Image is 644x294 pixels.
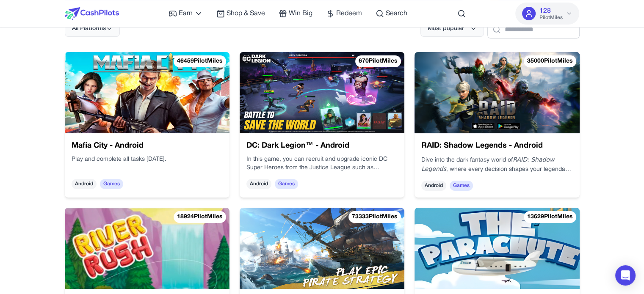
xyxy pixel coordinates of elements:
img: River Rush [65,208,229,289]
span: Games [100,179,123,189]
div: 73333 PilotMiles [348,211,401,223]
a: Redeem [326,8,362,19]
span: All Platforms [72,25,106,33]
div: 670 PilotMiles [355,55,401,67]
div: 18924 PilotMiles [174,211,226,223]
span: Search [386,8,407,19]
div: Play and complete all tasks [DATE]. [72,155,223,172]
p: Dive into the dark fantasy world of , where every decision shapes your legendary journey. [421,155,572,174]
span: Android [421,181,446,191]
div: Open Intercom Messenger [615,265,636,286]
img: RAID: Shadow Legends - Android [415,52,579,133]
div: 35000 PilotMiles [524,55,576,67]
a: Win Big [279,8,312,19]
button: Most popular [420,21,484,37]
img: DC: Dark Legion™ - Android [240,52,404,133]
img: The Parachute [415,208,579,289]
span: Android [246,179,271,189]
span: Shop & Save [227,8,265,19]
h3: RAID: Shadow Legends - Android [421,140,572,152]
span: Redeem [336,8,362,19]
h3: Mafia City - Android [72,140,223,152]
span: Earn [179,8,193,19]
span: Games [275,179,298,189]
button: All Platforms [65,21,120,37]
a: Shop & Save [216,8,265,19]
div: 13629 PilotMiles [524,211,576,223]
a: Search [376,8,407,19]
h3: DC: Dark Legion™ - Android [246,140,398,152]
span: 128 [539,6,550,16]
img: CashPilots Logo [65,7,119,20]
button: 128PilotMiles [515,3,579,25]
span: PilotMiles [539,14,562,21]
a: Earn [169,8,203,19]
span: Games [450,181,473,191]
span: Win Big [289,8,312,19]
p: In this game, you can recruit and upgrade iconic DC Super Heroes from the Justice League such as ... [246,155,398,172]
div: 46459 PilotMiles [174,55,226,67]
span: Most popular [428,25,464,33]
img: Mafia City - Android [65,52,229,133]
img: Sea of Conquest: Pirate War [240,208,404,289]
span: Android [72,179,97,189]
